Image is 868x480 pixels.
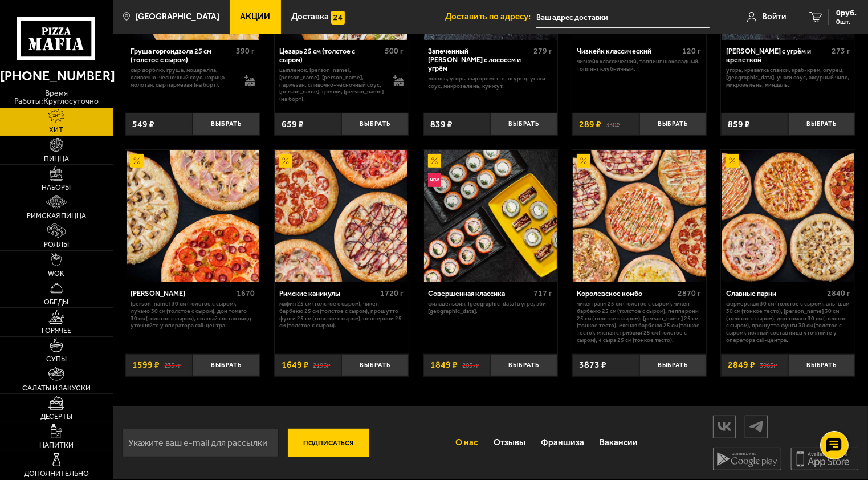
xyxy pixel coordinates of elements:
[131,67,235,88] p: сыр дорблю, груша, моцарелла, сливочно-чесночный соус, корица молотая, сыр пармезан (на борт).
[424,150,556,282] img: Совершенная классика
[728,360,755,369] span: 2849 ₽
[639,113,707,135] button: Выбрать
[24,470,89,478] span: Дополнительно
[282,120,304,129] span: 659 ₽
[193,113,260,135] button: Выбрать
[486,428,533,458] a: Отзывы
[131,47,233,64] div: Груша горгондзола 25 см (толстое с сыром)
[827,288,850,298] span: 2840 г
[279,154,292,168] img: Акционный
[288,429,369,457] button: Подписаться
[48,270,64,278] span: WOK
[788,354,855,376] button: Выбрать
[577,154,590,168] img: Акционный
[428,47,531,73] div: Запеченный [PERSON_NAME] с лососем и угрём
[331,11,345,25] img: 15daf4d41897b9f0e9f617042186c801.svg
[836,18,857,25] span: 0 шт.
[125,150,259,282] a: АкционныйХет Трик
[745,417,767,437] img: tg
[428,75,552,90] p: лосось, угорь, Сыр креметте, огурец, унаги соус, микрозелень, кунжут.
[448,428,486,458] a: О нас
[313,360,331,369] s: 2196 ₽
[46,356,67,363] span: Супы
[788,113,855,135] button: Выбрать
[22,385,91,392] span: Салаты и закуски
[683,46,702,56] span: 120 г
[279,67,384,103] p: цыпленок, [PERSON_NAME], [PERSON_NAME], [PERSON_NAME], пармезан, сливочно-чесночный соус, [PERSON...
[536,7,710,28] input: Ваш адрес доставки
[462,360,479,369] s: 2057 ₽
[430,120,453,129] span: 839 ₽
[722,150,854,282] img: Славные парни
[577,289,675,298] div: Королевское комбо
[678,288,702,298] span: 2870 г
[728,120,750,129] span: 859 ₽
[279,47,382,64] div: Цезарь 25 см (толстое с сыром)
[573,150,705,282] img: Королевское комбо
[639,354,707,376] button: Выбрать
[428,173,442,187] img: Новинка
[135,13,219,21] span: [GEOGRAPHIC_DATA]
[241,13,271,21] span: Акции
[832,46,850,56] span: 273 г
[27,213,86,220] span: Римская пицца
[44,299,68,306] span: Обеды
[122,429,279,457] input: Укажите ваш e-mail для рассылки
[132,360,160,369] span: 1599 ₽
[236,46,255,56] span: 390 г
[726,67,850,88] p: угорь, креветка спайси, краб-крем, огурец, [GEOGRAPHIC_DATA], унаги соус, ажурный чипс, микрозеле...
[533,428,592,458] a: Франшиза
[131,289,234,298] div: [PERSON_NAME]
[132,120,154,129] span: 549 ₽
[130,154,144,168] img: Акционный
[193,354,260,376] button: Выбрать
[127,150,259,282] img: Хет Трик
[533,288,552,298] span: 717 г
[428,289,531,298] div: Совершенная классика
[430,360,458,369] span: 1849 ₽
[577,47,680,55] div: Чизкейк классический
[39,442,74,449] span: Напитки
[445,13,536,21] span: Доставить по адресу:
[275,150,409,282] a: АкционныйРимские каникулы
[42,184,71,192] span: Наборы
[44,241,69,249] span: Роллы
[42,327,71,335] span: Горячее
[577,58,702,72] p: Чизкейк классический, топпинг шоколадный, топпинг клубничный.
[726,154,739,168] img: Акционный
[726,47,829,64] div: [PERSON_NAME] с угрём и креветкой
[279,289,377,298] div: Римские каникулы
[279,300,404,330] p: Мафия 25 см (толстое с сыром), Чикен Барбекю 25 см (толстое с сыром), Прошутто Фунги 25 см (толст...
[490,113,557,135] button: Выбрать
[275,150,407,282] img: Римские каникулы
[164,360,181,369] s: 2357 ₽
[341,354,409,376] button: Выбрать
[44,156,69,163] span: Пицца
[572,150,706,282] a: АкционныйКоролевское комбо
[237,288,255,298] span: 1670
[428,154,442,168] img: Акционный
[423,150,557,282] a: АкционныйНовинкаСовершенная классика
[579,120,601,129] span: 289 ₽
[380,288,404,298] span: 1720 г
[726,300,850,344] p: Фермерская 30 см (толстое с сыром), Аль-Шам 30 см (тонкое тесто), [PERSON_NAME] 30 см (толстое с ...
[714,417,735,437] img: vk
[490,354,557,376] button: Выбрать
[577,300,702,344] p: Чикен Ранч 25 см (толстое с сыром), Чикен Барбекю 25 см (толстое с сыром), Пепперони 25 см (толст...
[592,428,646,458] a: Вакансии
[291,13,329,21] span: Доставка
[762,13,787,21] span: Войти
[726,289,824,298] div: Славные парни
[40,413,72,421] span: Десерты
[579,360,606,369] span: 3873 ₽
[385,46,404,56] span: 500 г
[836,9,857,17] span: 0 руб.
[49,127,63,134] span: Хит
[428,300,552,315] p: Филадельфия, [GEOGRAPHIC_DATA] в угре, Эби [GEOGRAPHIC_DATA].
[282,360,309,369] span: 1649 ₽
[760,360,777,369] s: 3985 ₽
[533,46,552,56] span: 279 г
[606,120,620,129] s: 330 ₽
[131,300,255,330] p: [PERSON_NAME] 30 см (толстое с сыром), Лучано 30 см (толстое с сыром), Дон Томаго 30 см (толстое ...
[721,150,855,282] a: АкционныйСлавные парни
